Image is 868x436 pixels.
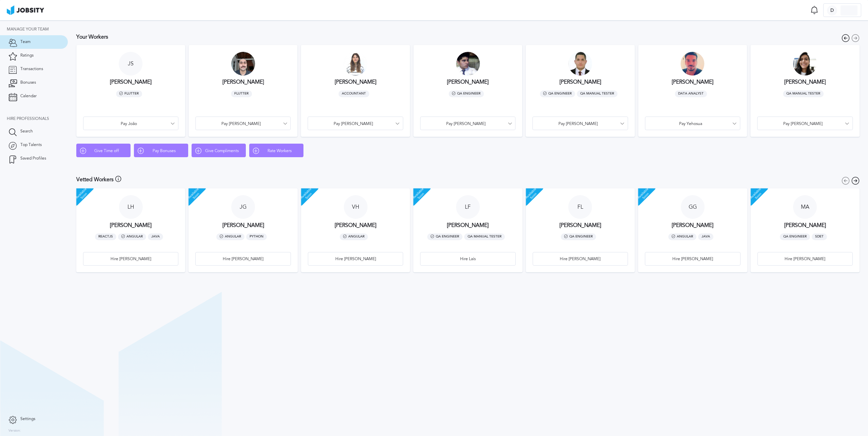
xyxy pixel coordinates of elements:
button: Hire [PERSON_NAME] [757,252,853,266]
div: F L [568,195,592,219]
span: Accountant [338,90,369,97]
button: Hire [PERSON_NAME] [195,252,291,266]
button: Hire [PERSON_NAME] [645,252,740,266]
h3: [PERSON_NAME] [335,79,376,85]
div: B F [343,52,367,76]
span: Available Soon [631,181,658,208]
span: Available Soon [518,181,546,208]
h3: [PERSON_NAME] [559,79,601,85]
h3: [PERSON_NAME] [672,222,713,228]
span: Python [246,233,267,240]
span: Pay [PERSON_NAME] [199,122,283,126]
span: Angular [340,233,368,240]
span: Settings [20,417,35,421]
span: Ratings [20,53,34,58]
button: Pay [PERSON_NAME] [420,117,515,130]
div: Hire [PERSON_NAME] [196,252,290,266]
span: Java [148,233,163,240]
button: Pay [PERSON_NAME] [308,117,403,130]
div: W C [231,52,255,76]
h3: [PERSON_NAME] [222,79,264,85]
span: Flutter [231,90,252,97]
span: Pay João [87,122,171,126]
button: Pay Yehosua [645,117,740,130]
span: SDET [812,233,827,240]
button: Pay [PERSON_NAME] [533,117,628,130]
span: QA Engineer [427,233,462,240]
button: Hire [PERSON_NAME] [83,252,178,266]
button: Hire Laís [420,252,515,266]
span: Transactions [20,67,43,71]
h3: Vetted Workers [76,177,114,183]
div: V H [344,195,368,219]
div: J S [119,52,143,76]
span: QA Engineer [561,233,596,240]
span: Angular [668,233,696,240]
span: Pay Bonuses [144,149,184,153]
span: Data Analyst [675,90,707,97]
h3: [PERSON_NAME] [784,222,826,228]
span: Saved Profiles [20,156,46,161]
span: Pay [PERSON_NAME] [536,122,620,126]
h3: [PERSON_NAME] [222,222,264,228]
span: QA Manual Tester [577,90,617,97]
span: Angular [216,233,244,240]
button: Pay [PERSON_NAME] [757,117,852,130]
h3: [PERSON_NAME] [110,79,152,85]
span: QA Engineer [449,90,484,97]
h3: [PERSON_NAME] [447,222,489,228]
span: Give Time off [86,149,127,153]
div: Hire [PERSON_NAME] [645,252,740,266]
img: ab4bad089aa723f57921c736e9817d99.png [7,5,44,15]
span: Available Soon [406,181,433,208]
button: Give Compliments [192,144,246,157]
span: QA Engineer [780,233,810,240]
div: J G [231,195,255,219]
button: Pay [PERSON_NAME] [195,117,291,130]
div: M A [793,195,817,219]
div: Hire [PERSON_NAME] [308,252,403,266]
div: B A [456,52,480,76]
div: S C [568,52,592,76]
span: Pay [PERSON_NAME] [761,122,845,126]
span: Available Soon [294,181,321,208]
h3: [PERSON_NAME] [447,79,489,85]
span: QA Engineer [540,90,575,97]
button: Give Time off [76,144,131,157]
span: Flutter [116,90,142,97]
h3: [PERSON_NAME] [672,79,713,85]
h3: [PERSON_NAME] [110,222,152,228]
label: Version: [8,429,21,433]
button: D [823,3,861,17]
div: L H [119,195,143,219]
div: Y M [681,52,705,76]
div: G G [681,195,705,219]
span: Team [20,40,31,44]
span: Angular [118,233,146,240]
button: Hire [PERSON_NAME] [533,252,628,266]
h3: [PERSON_NAME] [335,222,376,228]
span: Top Talents [20,143,42,147]
span: Available Soon [69,181,96,208]
span: Bonuses [20,80,36,85]
span: Rate Workers [259,149,300,153]
div: Hire Laís [420,252,515,266]
span: Pay [PERSON_NAME] [312,122,395,126]
span: Available Soon [743,181,770,208]
h3: Your Workers [76,34,108,40]
div: Hire [PERSON_NAME] [758,252,852,266]
div: Y R [793,52,817,76]
div: D [827,5,837,16]
div: Manage your team [7,27,68,32]
h3: [PERSON_NAME] [559,222,601,228]
button: Pay Bonuses [134,144,188,157]
span: Java [698,233,713,240]
span: Give Compliments [201,149,242,153]
div: Hire Professionals [7,117,68,121]
span: QA Manual Tester [464,233,505,240]
span: Search [20,129,33,134]
span: ReactJS [95,233,116,240]
span: QA Manual Tester [783,90,824,97]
